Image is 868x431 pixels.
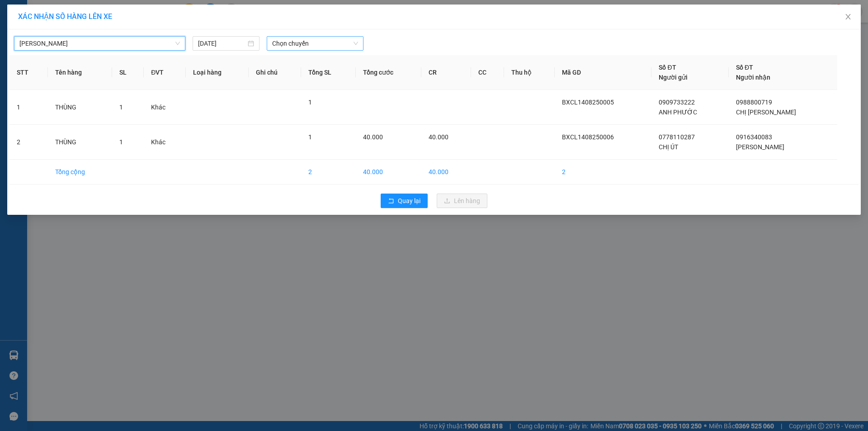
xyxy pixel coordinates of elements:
[144,125,186,160] td: Khác
[144,90,186,125] td: Khác
[659,109,697,116] span: ANH PHƯỚC
[471,55,504,90] th: CC
[198,38,246,48] input: 14/08/2025
[62,38,120,68] li: VP [GEOGRAPHIC_DATA]
[308,99,312,106] span: 1
[736,143,784,151] span: [PERSON_NAME]
[5,5,36,36] img: logo.jpg
[421,160,472,185] td: 40.000
[363,133,383,141] span: 40.000
[437,194,487,208] button: uploadLên hàng
[18,12,112,21] span: XÁC NHẬN SỐ HÀNG LÊN XE
[9,55,48,90] th: STT
[5,60,11,66] span: environment
[659,133,695,141] span: 0778110287
[381,194,428,208] button: rollbackQuay lại
[48,125,113,160] td: THÙNG
[308,133,312,141] span: 1
[119,104,123,111] span: 1
[5,38,62,58] li: VP BX [PERSON_NAME]
[555,55,651,90] th: Mã GD
[844,13,852,20] span: close
[736,64,753,71] span: Số ĐT
[736,74,770,81] span: Người nhận
[388,198,394,205] span: rollback
[272,37,358,50] span: Chọn chuyến
[835,5,861,30] button: Close
[421,55,472,90] th: CR
[429,133,448,141] span: 40.000
[112,55,144,90] th: SL
[398,196,420,206] span: Quay lại
[504,55,555,90] th: Thu hộ
[48,55,113,90] th: Tên hàng
[9,125,48,160] td: 2
[48,160,113,185] td: Tổng cộng
[356,55,421,90] th: Tổng cước
[356,160,421,185] td: 40.000
[562,133,614,141] span: BXCL1408250006
[659,143,678,151] span: CHỊ ÚT
[48,90,113,125] td: THÙNG
[659,74,688,81] span: Người gửi
[9,90,48,125] td: 1
[301,160,356,185] td: 2
[186,55,248,90] th: Loại hàng
[659,64,676,71] span: Số ĐT
[249,55,302,90] th: Ghi chú
[736,133,772,141] span: 0916340083
[736,99,772,106] span: 0988800719
[5,5,131,22] li: [PERSON_NAME]
[736,109,796,116] span: CHỊ [PERSON_NAME]
[555,160,651,185] td: 2
[301,55,356,90] th: Tổng SL
[659,99,695,106] span: 0909733222
[19,37,180,50] span: Cao Lãnh - Hồ Chí Minh
[119,138,123,146] span: 1
[562,99,614,106] span: BXCL1408250005
[144,55,186,90] th: ĐVT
